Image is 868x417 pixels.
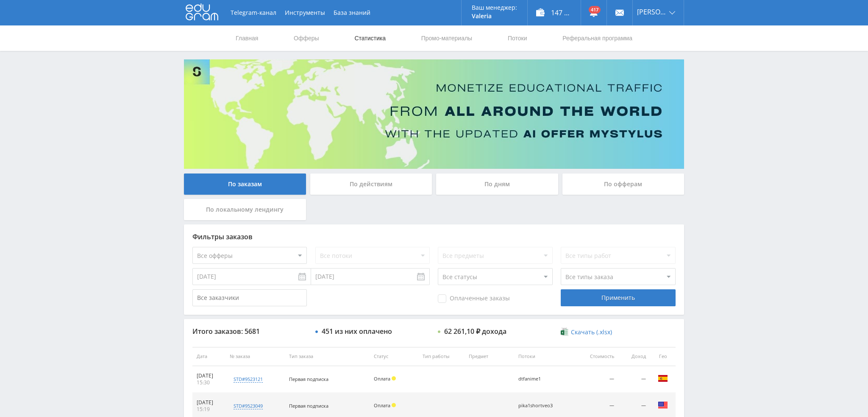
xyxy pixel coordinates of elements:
[507,25,528,51] a: Потоки
[637,8,667,15] span: [PERSON_NAME]
[438,294,510,303] span: Оплаченные заказы
[562,174,684,195] div: По офферам
[561,289,675,306] div: Применить
[436,174,558,195] div: По дням
[310,174,432,195] div: По действиям
[192,289,307,306] input: Все заказчики
[184,174,306,195] div: По заказам
[184,199,306,220] div: По локальному лендингу
[184,59,684,169] img: Banner
[472,4,517,11] p: Ваш менеджер:
[353,25,387,51] a: Статистика
[472,13,517,20] p: Valeria
[293,25,320,51] a: Офферы
[235,25,259,51] a: Главная
[420,25,473,51] a: Промо-материалы
[562,25,633,51] a: Реферальная программа
[192,233,676,241] div: Фильтры заказов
